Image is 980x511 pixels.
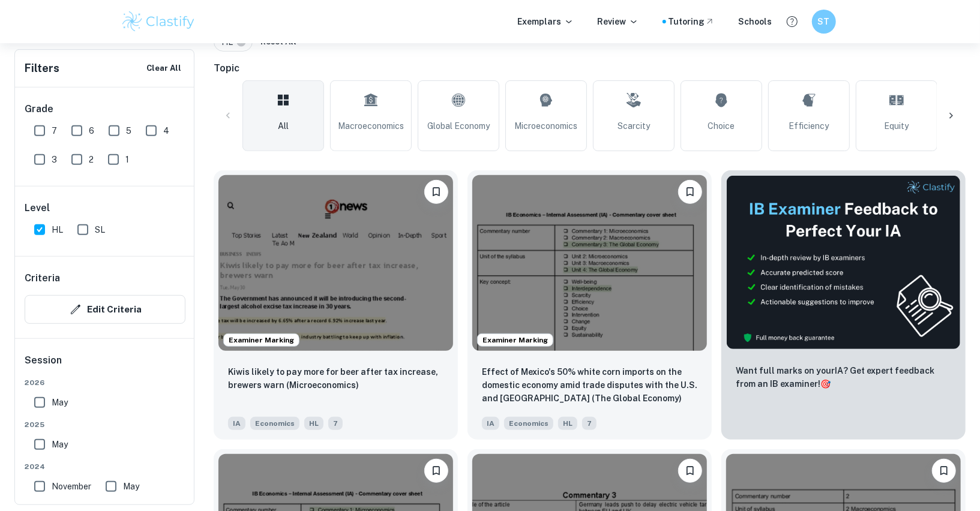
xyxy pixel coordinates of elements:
[95,223,105,236] span: SL
[328,417,343,430] span: 7
[708,119,735,133] span: Choice
[228,365,443,392] p: Kiwis likely to pay more for beer after tax increase, brewers warn (Microeconomics)
[782,11,802,32] button: Help and Feedback
[52,124,57,137] span: 7
[214,61,966,76] h6: Topic
[52,438,68,451] span: May
[726,175,961,350] img: Thumbnail
[678,180,702,204] button: Bookmark
[812,10,836,34] button: ST
[52,223,63,236] span: HL
[427,119,490,133] span: Global Economy
[721,170,966,440] a: ThumbnailWant full marks on yourIA? Get expert feedback from an IB examiner!
[121,10,197,34] img: Clastify logo
[598,15,639,28] p: Review
[125,153,129,166] span: 1
[515,119,578,133] span: Microeconomics
[678,459,702,483] button: Bookmark
[736,364,951,390] p: Want full marks on your IA ? Get expert feedback from an IB examiner!
[25,419,185,430] span: 2025
[126,124,131,137] span: 5
[472,175,707,351] img: Economics IA example thumbnail: Effect of Mexico's 50% white corn import
[123,480,139,493] span: May
[789,119,829,133] span: Efficiency
[932,459,956,483] button: Bookmark
[218,175,453,351] img: Economics IA example thumbnail: Kiwis likely to pay more for beer after
[338,119,404,133] span: Macroeconomics
[304,417,323,430] span: HL
[250,417,299,430] span: Economics
[518,15,574,28] p: Exemplars
[669,15,715,28] a: Tutoring
[25,201,185,215] h6: Level
[214,170,458,440] a: Examiner MarkingBookmarkKiwis likely to pay more for beer after tax increase, brewers warn (Micro...
[224,335,299,345] span: Examiner Marking
[25,60,59,77] h6: Filters
[467,170,712,440] a: Examiner MarkingBookmarkEffect of Mexico's 50% white corn imports on the domestic economy amid tr...
[25,102,185,116] h6: Grade
[25,377,185,388] span: 2026
[482,365,697,405] p: Effect of Mexico's 50% white corn imports on the domestic economy amid trade disputes with the U....
[25,295,185,324] button: Edit Criteria
[424,180,448,204] button: Bookmark
[143,59,184,77] button: Clear All
[482,417,499,430] span: IA
[228,417,245,430] span: IA
[25,461,185,472] span: 2024
[424,459,448,483] button: Bookmark
[820,379,831,389] span: 🎯
[163,124,169,137] span: 4
[885,119,909,133] span: Equity
[52,153,57,166] span: 3
[558,417,577,430] span: HL
[478,335,553,345] span: Examiner Marking
[817,15,831,28] h6: ST
[278,119,289,133] span: All
[52,480,91,493] span: November
[618,119,650,133] span: Scarcity
[504,417,553,430] span: Economics
[89,153,94,166] span: 2
[582,417,597,430] span: 7
[25,271,60,285] h6: Criteria
[739,15,772,28] a: Schools
[89,124,94,137] span: 6
[52,396,68,409] span: May
[25,353,185,377] h6: Session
